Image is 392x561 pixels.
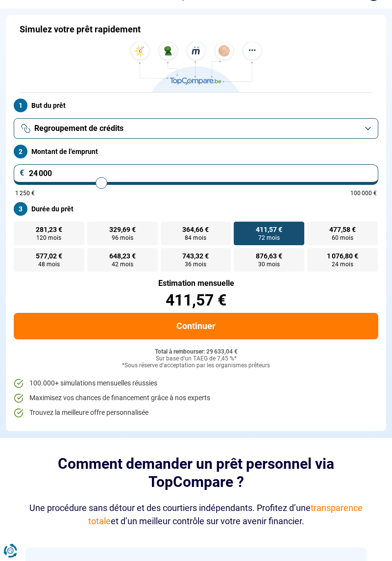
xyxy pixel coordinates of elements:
span: 72 mois [258,235,280,241]
span: 1 076,80 € [327,253,358,259]
label: Durée du prêt [14,202,378,216]
div: Une procédure sans détour et des courtiers indépendants. Profitez d’une et d’un meilleur contrôle... [25,501,367,528]
button: Continuer [14,313,378,339]
h1: Simulez votre prêt rapidement [20,24,141,35]
button: Regroupement de crédits [14,118,378,139]
span: 42 mois [112,261,133,267]
span: 24 mois [332,261,353,267]
span: 364,66 € [182,226,209,233]
span: 100 000 € [350,190,377,196]
img: TopCompare.be [127,42,265,92]
div: Estimation mensuelle [14,280,378,287]
span: 281,23 € [36,226,62,233]
span: 60 mois [332,235,353,241]
span: 36 mois [185,261,206,267]
div: Sur base d'un TAEG de 7,45 %* [14,356,378,362]
li: 100.000+ simulations mensuelles réussies [14,379,378,388]
span: 120 mois [36,235,61,241]
div: Total à rembourser: 29 633,04 € [14,349,378,356]
span: € [20,169,24,177]
span: 743,32 € [182,253,209,259]
span: 84 mois [185,235,206,241]
li: Trouvez la meilleure offre personnalisée [14,408,378,418]
span: transparence totale [88,503,363,526]
span: 30 mois [258,261,280,267]
label: Montant de l'emprunt [14,145,378,158]
span: 96 mois [112,235,133,241]
span: 648,23 € [109,253,136,259]
span: 477,58 € [329,226,356,233]
li: Maximisez vos chances de financement grâce à nos experts [14,393,378,403]
label: But du prêt [14,99,378,112]
span: Regroupement de crédits [34,123,123,134]
span: 876,63 € [256,253,282,259]
span: 1 250 € [15,190,35,196]
span: 329,69 € [109,226,136,233]
span: 48 mois [38,261,60,267]
span: 577,02 € [36,253,62,259]
div: *Sous réserve d'acceptation par les organismes prêteurs [14,362,378,369]
h2: Comment demander un prêt personnel via TopCompare ? [25,455,367,491]
div: 411,57 € [14,292,378,308]
span: 411,57 € [256,226,282,233]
